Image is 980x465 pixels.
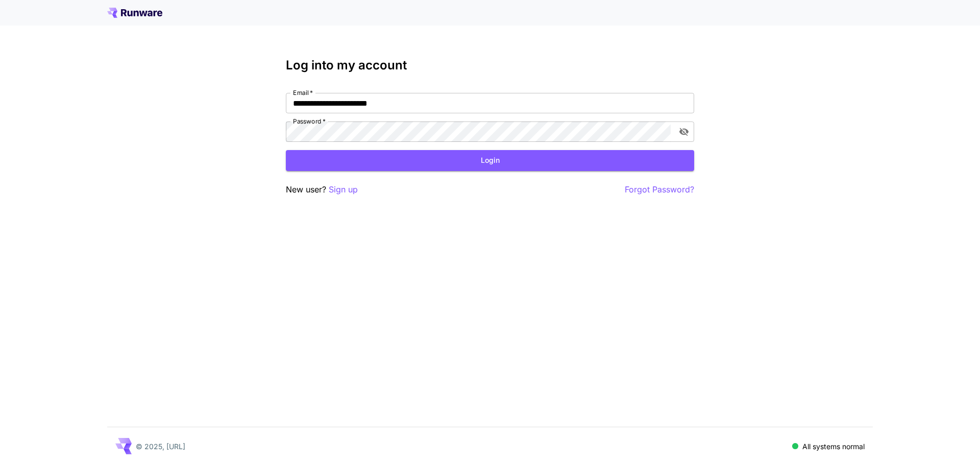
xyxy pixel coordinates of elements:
p: © 2025, [URL] [136,441,185,452]
button: toggle password visibility [675,123,693,141]
p: New user? [286,183,358,196]
button: Forgot Password? [625,183,694,196]
label: Email [293,88,313,97]
label: Password [293,117,326,126]
p: All systems normal [802,441,865,452]
button: Sign up [329,183,358,196]
h3: Log into my account [286,58,694,72]
button: Login [286,150,694,171]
